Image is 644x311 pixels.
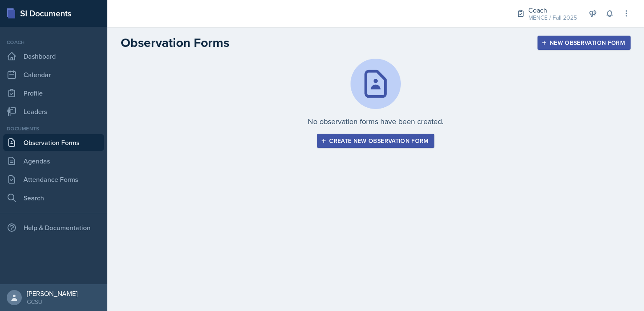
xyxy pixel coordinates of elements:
[322,137,428,144] div: Create new observation form
[538,36,631,50] button: New Observation Form
[3,125,104,132] div: Documents
[543,39,625,46] div: New Observation Form
[3,85,104,101] a: Profile
[3,171,104,188] a: Attendance Forms
[308,116,444,127] p: No observation forms have been created.
[528,13,577,22] div: MENCE / Fall 2025
[317,134,434,148] button: Create new observation form
[528,5,577,15] div: Coach
[3,48,104,65] a: Dashboard
[3,66,104,83] a: Calendar
[3,103,104,120] a: Leaders
[3,134,104,151] a: Observation Forms
[27,289,78,298] div: [PERSON_NAME]
[3,39,104,46] div: Coach
[3,189,104,206] a: Search
[3,219,104,236] div: Help & Documentation
[3,153,104,169] a: Agendas
[121,35,229,50] h2: Observation Forms
[27,298,78,306] div: GCSU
